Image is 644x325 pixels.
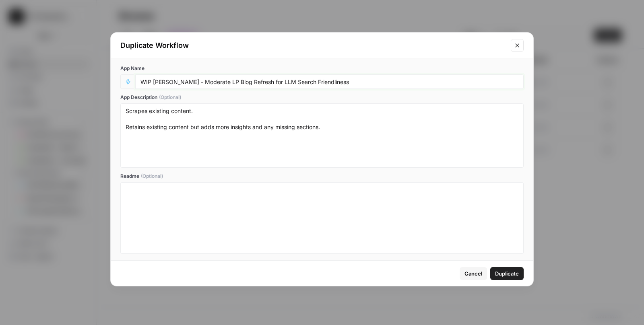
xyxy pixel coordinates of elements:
[21,21,89,27] div: Domain: [DOMAIN_NAME]
[23,13,39,19] div: v 4.0.24
[13,13,19,19] img: logo_orange.svg
[141,173,163,180] span: (Optional)
[490,267,524,280] button: Duplicate
[13,21,19,27] img: website_grey.svg
[120,94,524,101] label: App Description
[159,94,181,101] span: (Optional)
[460,267,487,280] button: Cancel
[464,269,482,278] span: Cancel
[140,78,518,85] input: Untitled
[31,47,72,53] div: Domain Overview
[89,47,136,53] div: Keywords by Traffic
[511,39,524,52] button: Close modal
[120,173,524,180] label: Readme
[22,47,28,53] img: tab_domain_overview_orange.svg
[80,47,87,53] img: tab_keywords_by_traffic_grey.svg
[495,269,519,278] span: Duplicate
[126,107,518,164] textarea: Scrapes existing content. Retains existing content but adds more insights and any missing sections.
[120,65,524,72] label: App Name
[120,40,506,51] div: Duplicate Workflow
